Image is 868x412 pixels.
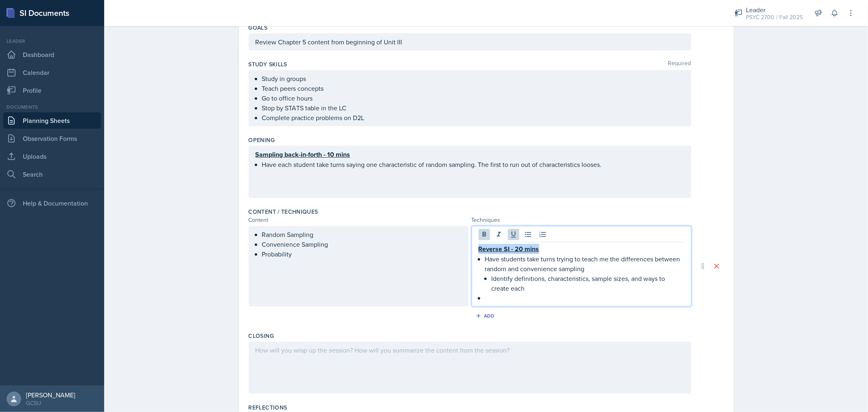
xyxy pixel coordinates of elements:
[249,208,318,216] label: Content / Techniques
[262,83,684,93] p: Teach peers concepts
[3,148,101,164] a: Uploads
[3,46,101,63] a: Dashboard
[26,399,75,407] div: GCSU
[249,216,468,224] div: Content
[492,274,684,293] p: Identify definitions, characteristics, sample sizes, and ways to create each
[249,60,287,68] label: Study Skills
[262,230,461,239] p: Random Sampling
[485,254,684,274] p: Have students take turns trying to teach me the differences between random and convenience sampling
[3,82,101,99] a: Profile
[249,136,275,144] label: Opening
[262,93,684,103] p: Go to office hours
[262,160,684,169] p: Have each student take turns saying one characteristic of random sampling. The first to run out o...
[3,103,101,111] div: Documents
[746,13,803,22] div: PSYC 2700 / Fall 2025
[3,37,101,45] div: Leader
[477,313,495,319] div: Add
[262,113,684,123] p: Complete practice problems on D2L
[3,130,101,147] a: Observation Forms
[3,64,101,81] a: Calendar
[256,150,350,159] u: Sampling back-in-forth - 10 mins
[746,5,803,15] div: Leader
[472,216,691,224] div: Techniques
[479,244,539,254] u: Reverse SI - 20 mins
[26,391,75,399] div: [PERSON_NAME]
[668,60,691,68] span: Required
[249,332,274,340] label: Closing
[262,74,684,83] p: Study in groups
[256,37,684,47] p: Review Chapter 5 content from beginning of Unit III
[3,166,101,182] a: Search
[249,24,268,32] label: Goals
[3,195,101,211] div: Help & Documentation
[262,239,461,249] p: Convenience Sampling
[262,249,461,259] p: Probability
[249,403,287,412] label: Reflections
[3,112,101,129] a: Planning Sheets
[473,310,499,322] button: Add
[262,103,684,113] p: Stop by STATS table in the LC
